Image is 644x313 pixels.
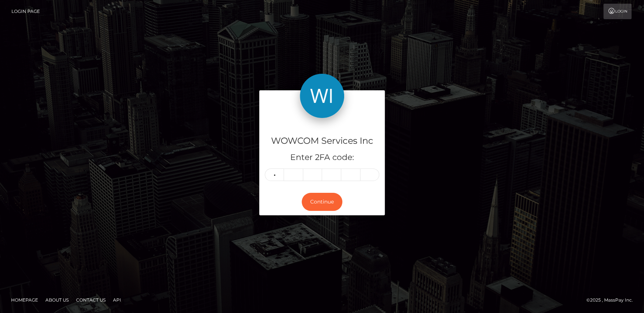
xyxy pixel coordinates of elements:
[603,4,631,19] a: Login
[11,4,40,19] a: Login Page
[265,152,379,163] h5: Enter 2FA code:
[300,74,344,118] img: WOWCOM Services Inc
[42,294,72,306] a: About Us
[8,294,41,306] a: Homepage
[265,135,379,147] h4: WOWCOM Services Inc
[302,193,342,211] button: Continue
[110,294,124,306] a: API
[586,296,638,304] div: © 2025 , MassPay Inc.
[73,294,109,306] a: Contact Us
